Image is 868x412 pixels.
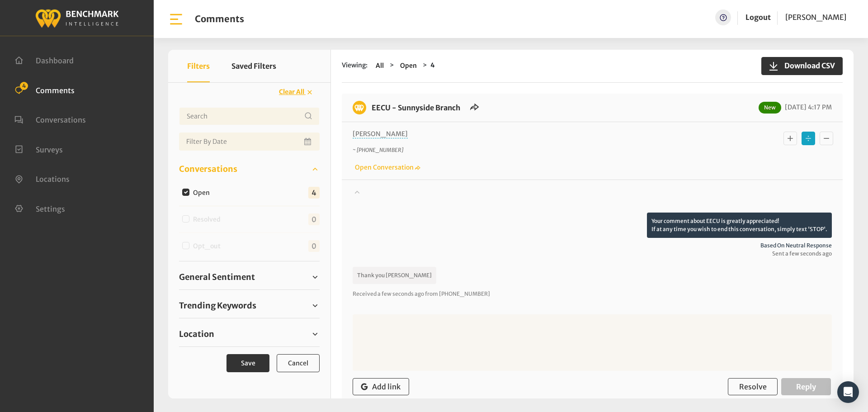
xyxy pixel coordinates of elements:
span: General Sentiment [179,271,255,283]
button: Download CSV [761,57,843,75]
span: Based on neutral response [353,242,832,250]
a: Conversations [14,114,86,123]
p: Your comment about EECU is greatly appreciated! If at any time you wish to end this conversation,... [647,213,832,238]
input: Date range input field [179,133,320,151]
a: [PERSON_NAME] [785,9,846,25]
span: [PERSON_NAME] [785,13,846,22]
span: Location [179,328,214,340]
a: Location [179,327,320,341]
span: from [PHONE_NUMBER] [425,290,490,297]
a: Comments 4 [14,85,75,94]
img: bar [168,11,184,27]
span: 4 [20,82,28,90]
span: 0 [308,213,320,225]
a: General Sentiment [179,270,320,284]
span: Settings [36,204,65,213]
span: Download CSV [779,60,835,71]
button: Saved Filters [231,50,276,82]
span: Sent a few seconds ago [353,250,832,258]
span: Clear All [279,88,304,96]
div: Basic example [781,129,835,147]
button: Open [397,61,420,71]
span: a few seconds ago [377,290,424,297]
a: Surveys [14,144,63,153]
span: Comments [36,85,75,95]
a: Locations [14,174,70,183]
span: 4 [308,187,320,199]
span: Trending Keywords [179,299,256,312]
img: benchmark [35,7,119,29]
span: Received [353,290,377,297]
label: Resolved [190,215,228,224]
span: [DATE] 4:17 PM [783,103,832,111]
label: Opt_out [190,242,228,251]
button: All [373,61,387,71]
i: ~ [PHONE_NUMBER] [353,147,403,153]
input: Open [182,189,189,196]
button: Cancel [277,354,320,372]
button: Clear All [273,84,320,100]
img: benchmark [353,101,366,114]
a: Trending Keywords [179,299,320,313]
a: EECU - Sunnyside Branch [372,103,460,112]
a: Settings [14,204,65,213]
span: Resolve [739,382,767,391]
span: Locations [36,175,70,184]
span: Conversations [179,163,237,175]
a: Open Conversation [353,163,420,171]
button: Open Calendar [302,133,314,151]
button: Add link [353,378,409,395]
span: Surveys [36,145,63,154]
span: New [759,102,781,114]
label: Open [190,188,217,198]
span: 0 [308,240,320,252]
span: Dashboard [36,56,74,65]
a: Dashboard [14,55,74,64]
div: Open Intercom Messenger [837,381,859,403]
h1: Comments [195,14,244,24]
button: Save [226,354,269,372]
p: Thank you [PERSON_NAME] [353,267,436,284]
span: Viewing: [342,61,368,71]
a: Conversations [179,162,320,176]
strong: 4 [430,61,435,69]
h6: EECU - Sunnyside Branch [366,101,466,114]
input: Username [179,107,320,125]
button: Resolve [728,378,778,395]
a: Logout [745,13,771,22]
a: Logout [745,9,771,25]
button: Filters [187,50,210,82]
span: [PERSON_NAME] [353,130,408,138]
span: Conversations [36,115,86,124]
